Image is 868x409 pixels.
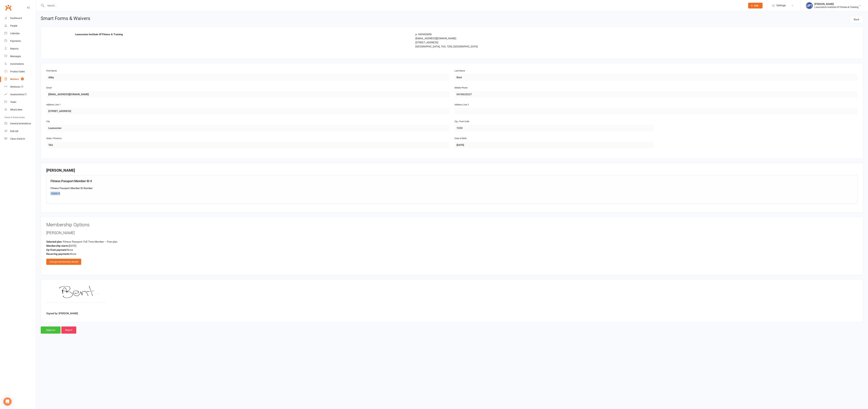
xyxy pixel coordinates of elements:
[455,86,468,90] label: Mobile Phone
[814,6,859,9] div: Launceston Institute Of Fitness & Training
[4,37,36,45] a: Payments
[814,3,859,6] div: [PERSON_NAME]
[46,285,106,310] img: image1755213298.png
[4,83,36,91] a: Workouts
[46,86,52,90] label: Email
[455,137,467,140] label: Date of Birth
[10,40,21,42] div: Payments
[41,326,61,334] input: Approve
[46,230,858,236] div: [PERSON_NAME]
[45,3,744,8] input: Search...
[4,106,36,114] a: What's New
[10,78,19,80] div: Waivers
[4,14,36,22] a: Dashboard
[46,137,62,140] label: State / Province
[4,91,36,98] a: Assessments
[61,326,76,334] input: Reject
[4,75,36,83] a: Waivers 1
[4,120,36,127] a: General attendance kiosk mode
[455,69,465,73] label: Last Name
[63,240,117,243] span: Fitness Passport- Full Time Member – Free plan
[10,24,17,27] div: People
[806,2,813,9] img: thumb_image1711312309.png
[46,248,858,252] div: None
[46,69,57,73] label: First Name
[850,16,863,23] a: Back
[415,36,682,40] div: [EMAIL_ADDRESS][DOMAIN_NAME]
[10,32,20,35] div: Calendar
[46,120,50,123] label: City
[75,33,123,36] strong: Launceston Institute Of Fitness & Training
[10,130,18,132] div: Roll call
[10,63,24,65] div: Automations
[4,22,36,30] a: People
[455,103,469,107] label: Address Line 2
[415,40,682,45] div: [STREET_ADDRESS]
[46,311,78,315] label: Signed by: [PERSON_NAME]
[4,135,36,143] a: Class kiosk mode
[10,17,22,19] div: Dashboard
[46,244,69,247] strong: Membership starts:
[46,103,61,107] label: Address Line 1
[776,2,786,9] span: Settings
[10,70,25,73] div: Product Sales
[10,55,21,58] div: Messages
[46,259,81,265] div: Change membership details
[46,168,858,172] h3: [PERSON_NAME]
[51,186,853,190] div: Fitness Passport Member ID Number
[4,68,36,75] a: Product Sales
[46,252,858,256] div: None
[10,101,16,103] div: Tasks
[46,252,70,255] strong: Recurring payments:
[455,120,469,123] label: Zip / Post Code
[46,244,858,248] div: [DATE]
[10,122,31,125] div: General attendance
[41,16,90,22] h1: Smart Forms & Waivers
[4,127,36,135] a: Roll call
[51,179,853,183] h4: Fitness Passport Member ID #
[4,53,36,60] a: Messages
[21,77,24,80] span: 1
[415,45,682,49] div: [GEOGRAPHIC_DATA], TAS, 7250, [GEOGRAPHIC_DATA]
[51,192,853,195] div: 1420615
[4,98,36,106] a: Tasks
[3,397,12,406] div: Open Intercom Messenger
[754,4,758,7] span: Add
[10,137,25,140] div: Class check-in
[748,3,763,8] button: Add
[4,3,13,12] a: Clubworx
[46,222,858,228] h3: Membership Options
[10,108,22,111] div: What's New
[10,47,18,50] div: Reports
[4,30,36,37] a: Calendar
[46,240,62,243] strong: Selected plan:
[10,85,20,88] div: Workouts
[10,93,27,96] div: Assessments
[4,45,36,53] a: Reports
[46,248,67,251] strong: Up-front payment:
[4,60,36,68] a: Automations
[415,32,682,36] div: p: 0434420050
